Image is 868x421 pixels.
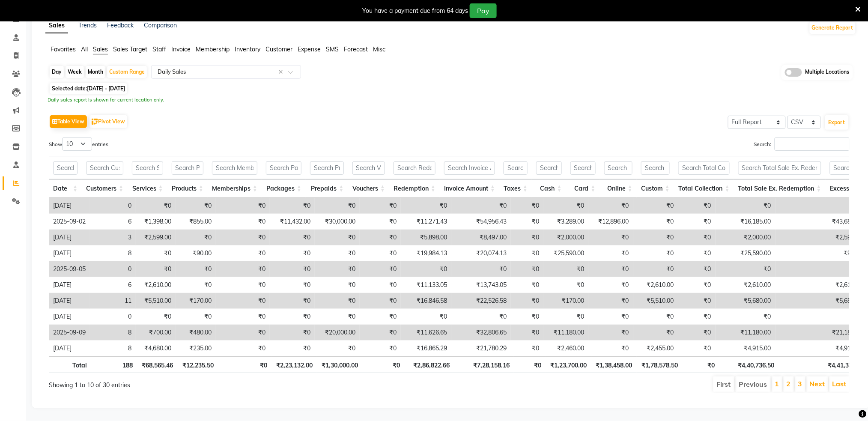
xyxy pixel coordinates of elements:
th: Invoice Amount: activate to sort column ascending [440,179,499,198]
span: All [81,45,88,53]
th: Services: activate to sort column ascending [128,179,167,198]
td: ₹32,806.65 [451,325,511,340]
td: ₹0 [216,245,270,261]
td: 0 [90,261,136,277]
td: ₹0 [776,309,867,325]
img: pivot.png [92,119,98,125]
td: 0 [90,309,136,325]
th: Card: activate to sort column ascending [566,179,600,198]
td: ₹0 [360,245,401,261]
th: Customers: activate to sort column ascending [82,179,128,198]
td: ₹0 [588,230,633,245]
label: Show entries [49,137,108,151]
td: ₹0 [270,309,315,325]
td: ₹0 [315,245,360,261]
td: ₹0 [216,214,270,230]
td: ₹25,590.00 [543,245,588,261]
td: ₹0 [216,198,270,214]
input: Search Custom [641,161,670,175]
input: Search Customers [86,161,123,175]
div: Week [66,66,84,78]
td: ₹8,497.00 [451,230,511,245]
td: ₹0 [511,277,543,293]
button: Table View [50,115,87,128]
td: ₹170.00 [543,293,588,309]
td: ₹0 [270,261,315,277]
td: ₹0 [176,198,216,214]
td: ₹19,984.13 [401,245,451,261]
td: ₹0 [360,309,401,325]
a: Sales [45,18,68,33]
td: ₹30,000.00 [315,214,360,230]
th: ₹7,28,158.16 [454,356,514,373]
a: 2 [787,379,791,388]
span: Invoice [171,45,191,53]
td: ₹4,915.00 [776,340,867,356]
td: ₹0 [315,277,360,293]
td: ₹0 [511,198,543,214]
button: Generate Report [810,22,856,34]
td: ₹0 [360,325,401,340]
td: ₹0 [588,261,633,277]
td: ₹0 [633,245,678,261]
span: Sales Target [113,45,147,53]
th: Redemption: activate to sort column ascending [389,179,440,198]
td: ₹0 [315,198,360,214]
td: ₹0 [401,198,451,214]
td: ₹0 [678,230,716,245]
input: Search Cash [536,161,562,175]
input: Search Prepaids [310,161,344,175]
td: ₹16,846.58 [401,293,451,309]
td: ₹0 [270,198,315,214]
a: Next [810,379,825,388]
td: ₹0 [401,309,451,325]
td: ₹0 [543,277,588,293]
td: ₹0 [543,261,588,277]
a: Trends [78,21,97,29]
div: Daily sales report is shown for current location only. [48,96,854,104]
input: Search Services [132,161,163,175]
td: ₹0 [360,198,401,214]
td: ₹0 [216,277,270,293]
td: ₹0 [270,230,315,245]
td: ₹0 [678,293,716,309]
td: ₹0 [360,293,401,309]
td: ₹0 [216,309,270,325]
td: 3 [90,230,136,245]
td: ₹0 [633,309,678,325]
span: SMS [326,45,339,53]
td: ₹0 [511,293,543,309]
input: Search Total Collection [678,161,730,175]
td: ₹170.00 [176,293,216,309]
td: ₹0 [633,214,678,230]
td: ₹5,898.00 [401,230,451,245]
td: ₹0 [716,309,776,325]
td: ₹0 [633,198,678,214]
td: ₹0 [678,325,716,340]
td: ₹0 [543,309,588,325]
th: Total Sale Ex. Redemption: activate to sort column ascending [734,179,826,198]
td: ₹0 [588,340,633,356]
td: ₹0 [633,261,678,277]
th: ₹2,23,132.00 [271,356,317,373]
span: Selected date: [50,83,127,94]
td: ₹0 [678,340,716,356]
td: 8 [90,340,136,356]
span: Forecast [344,45,368,53]
span: Multiple Locations [805,68,850,77]
div: Day [50,66,64,78]
input: Search Online [604,161,632,175]
td: ₹0 [678,245,716,261]
span: Membership [196,45,230,53]
td: 11 [90,293,136,309]
td: ₹20,074.13 [451,245,511,261]
td: ₹5,680.00 [776,293,867,309]
td: ₹0 [511,214,543,230]
th: ₹4,40,736.50 [719,356,779,373]
div: Month [86,66,105,78]
td: ₹5,680.00 [716,293,776,309]
td: ₹11,626.65 [401,325,451,340]
td: ₹4,680.00 [136,340,176,356]
th: ₹12,235.50 [177,356,218,373]
td: ₹11,180.00 [543,325,588,340]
